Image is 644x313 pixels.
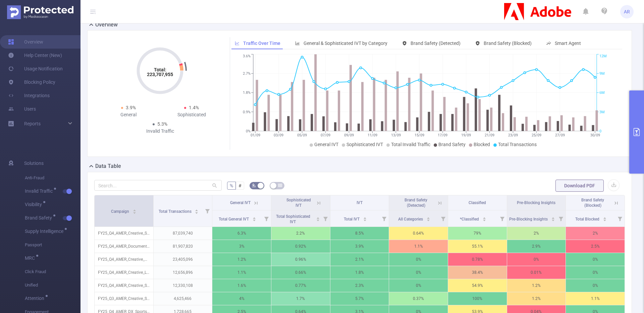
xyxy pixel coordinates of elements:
a: Usage Notification [8,62,63,75]
span: Total IVT [344,217,361,222]
tspan: 05/09 [297,133,307,137]
span: 3.9% [126,105,136,110]
tspan: 0.9% [243,110,251,114]
span: Blocked [474,142,490,147]
span: Classified [469,200,486,205]
span: % [230,183,233,188]
p: 8.5% [330,227,389,240]
p: 0.66% [271,266,330,279]
span: Brand Safety (Blocked) [484,41,532,46]
div: Invalid Traffic [128,128,192,135]
i: Filter menu [262,210,271,227]
p: FY25_Q4_AMER_Creative_AdobeExpress_Awareness_Discover_ASY_CRE_183_Digital [287518] [95,253,153,266]
tspan: 07/09 [321,133,330,137]
tspan: 19/09 [461,133,471,137]
p: 0% [507,253,566,266]
i: icon: caret-up [253,216,256,218]
i: Filter menu [438,210,448,227]
div: Sort [132,208,137,212]
p: 2% [507,227,566,240]
span: Visibility [25,202,44,207]
p: 0.96% [271,253,330,266]
i: icon: caret-down [603,218,607,221]
span: *Classified [460,217,480,222]
i: icon: bg-colors [252,183,256,187]
p: 23,405,096 [154,253,212,266]
p: 54.9% [448,279,507,292]
span: Total Transactions [159,209,193,214]
p: 0% [566,266,625,279]
p: 1.2% [212,253,271,266]
h2: Overview [95,21,118,29]
i: icon: caret-up [195,208,199,210]
span: Brand Safety [25,215,54,220]
div: General [97,111,160,118]
i: icon: line-chart [235,41,239,46]
p: 0.92% [271,240,330,253]
a: Blocking Policy [8,75,55,89]
a: Help Center (New) [8,49,62,62]
p: 1.1% [566,292,625,305]
span: Passport [25,238,80,252]
p: 1.2% [507,292,566,305]
p: 0.77% [271,279,330,292]
tspan: 223,707,955 [147,72,173,77]
h2: Data Table [95,162,121,170]
i: icon: table [278,183,282,187]
span: Unified [25,278,80,292]
i: icon: caret-down [483,218,486,221]
i: icon: caret-up [427,216,430,218]
p: 2.5% [566,240,625,253]
p: 1.8% [330,266,389,279]
p: 100% [448,292,507,305]
span: Invalid Traffic [25,189,55,193]
p: FY25_Q4_AMER_Creative_Lightroom_Awareness_Discover_ASY_CRE_187_Digital [288046] [95,266,153,279]
span: Campaign [111,209,130,214]
i: icon: caret-up [363,216,367,218]
span: Attention [25,296,47,301]
tspan: 3.6% [243,54,251,59]
tspan: 15/09 [414,133,424,137]
p: 2.3% [330,279,389,292]
span: # [238,183,241,188]
i: icon: bar-chart [295,41,300,46]
i: Filter menu [379,210,389,227]
p: 81,907,820 [154,240,212,253]
span: General IVT [230,200,251,205]
span: Brand Safety [438,142,466,147]
i: Filter menu [615,210,625,227]
span: MRC [25,256,37,260]
i: icon: caret-up [133,208,137,210]
tspan: 1.8% [243,91,251,95]
p: FY25_Q4_AMER_Creative_STEDiscover_Awareness_Discover_ASY_CRE_185_Digital [287666] [95,227,153,240]
p: 1.6% [212,279,271,292]
i: icon: caret-down [363,218,367,221]
p: 1.1% [212,266,271,279]
i: Filter menu [321,210,330,227]
tspan: 2.7% [243,71,251,76]
tspan: 13/09 [391,133,400,137]
p: FY25_Q4_AMER_DocumentCloud_Acrobat_Awareness_Discover_ASY_DOC_026_Digital [287218] [95,240,153,253]
span: AR [624,5,630,18]
tspan: 9M [599,71,605,76]
p: 87,039,740 [154,227,212,240]
div: Sort [252,216,256,220]
span: General IVT [314,142,338,147]
i: icon: caret-up [551,216,555,218]
p: 0% [389,253,448,266]
img: Protected Media [7,5,73,19]
i: icon: caret-up [316,216,320,218]
span: Total Sophisticated IVT [276,214,310,224]
tspan: 01/09 [250,133,260,137]
div: Sort [363,216,367,220]
a: Reports [24,117,41,130]
span: Traffic Over Time [243,41,280,46]
span: Solutions [24,156,44,170]
span: Smart Agent [555,41,581,46]
p: FY25_Q3_AMER_Creative_STEDiscover_Awareness_Discover_ASY_CRE_173_Digital [278887] [95,292,153,305]
tspan: 30/09 [590,133,600,137]
p: 1.7% [271,292,330,305]
p: 5.7% [330,292,389,305]
i: Filter menu [497,210,507,227]
p: 3.9% [330,240,389,253]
